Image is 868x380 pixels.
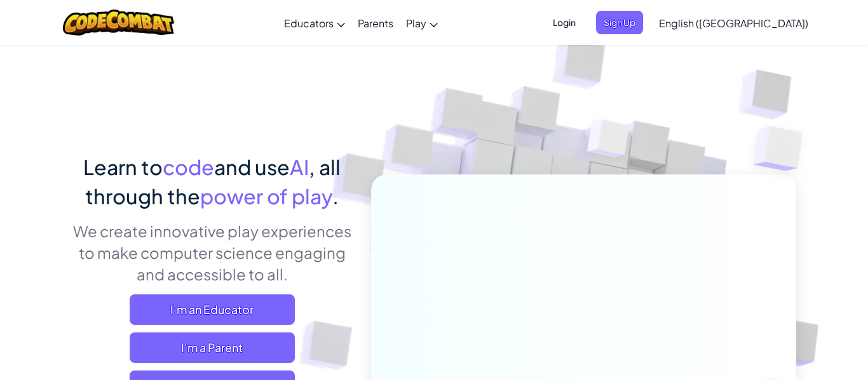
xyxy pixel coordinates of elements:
[290,154,309,180] span: AI
[130,294,295,325] a: I'm an Educator
[659,16,808,30] span: English ([GEOGRAPHIC_DATA])
[596,11,643,34] button: Sign Up
[545,11,583,34] button: Login
[406,16,426,30] span: Play
[332,183,339,209] span: .
[63,10,174,36] img: CodeCombat logo
[163,154,214,180] span: code
[564,95,655,189] img: Overlap cubes
[83,154,163,180] span: Learn to
[653,6,815,40] a: English ([GEOGRAPHIC_DATA])
[278,6,351,40] a: Educators
[284,16,334,30] span: Educators
[214,154,290,180] span: and use
[200,183,332,209] span: power of play
[72,220,352,285] p: We create innovative play experiences to make computer science engaging and accessible to all.
[728,95,838,202] img: Overlap cubes
[351,6,400,40] a: Parents
[130,332,295,363] a: I'm a Parent
[400,6,444,40] a: Play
